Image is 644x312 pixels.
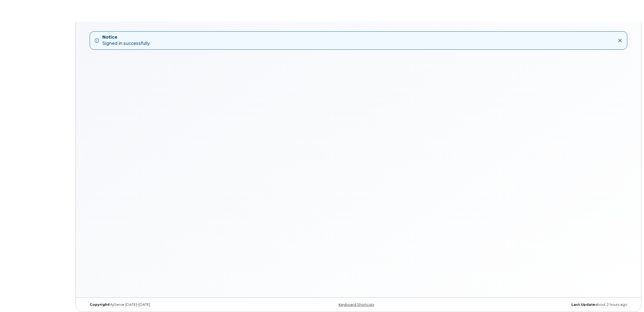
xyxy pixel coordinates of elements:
[90,303,109,307] strong: Copyright
[86,303,268,307] div: MyServe [DATE]–[DATE]
[339,303,374,307] a: Keyboard Shortcuts
[102,34,150,47] div: Signed in successfully.
[571,303,595,307] strong: Last Update
[449,303,631,307] div: about 2 hours ago
[102,34,150,41] strong: Notice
